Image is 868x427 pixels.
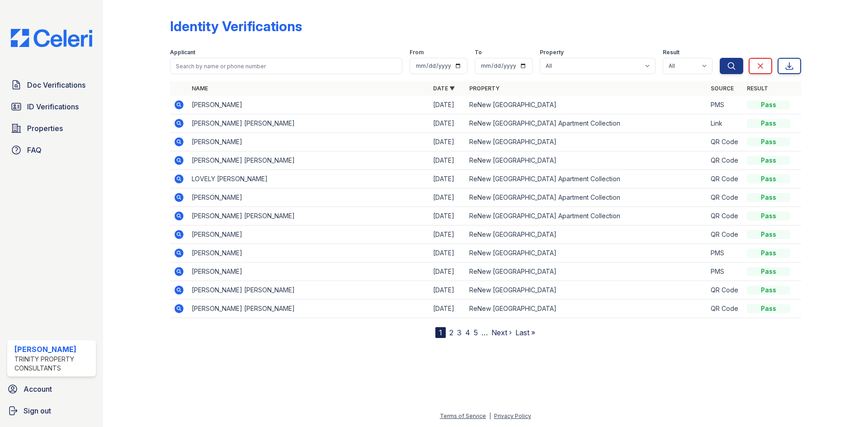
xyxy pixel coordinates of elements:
a: Property [469,85,500,92]
td: ReNew [GEOGRAPHIC_DATA] Apartment Collection [466,188,707,207]
a: Date ▼ [433,85,455,92]
td: [DATE] [429,188,466,207]
a: Doc Verifications [7,76,96,94]
a: Sign out [4,402,99,420]
a: Last » [515,328,535,337]
a: ID Verifications [7,98,96,116]
span: Sign out [24,405,51,416]
td: [DATE] [429,225,466,244]
td: ReNew [GEOGRAPHIC_DATA] [466,244,707,263]
td: PMS [707,244,743,263]
a: 5 [474,328,478,337]
td: QR Code [707,225,743,244]
a: Source [711,85,734,92]
span: Properties [27,123,63,134]
a: FAQ [7,141,96,159]
div: Pass [747,100,790,109]
div: Identity Verifications [170,18,302,34]
td: [PERSON_NAME] [188,96,429,114]
td: ReNew [GEOGRAPHIC_DATA] [466,151,707,170]
td: ReNew [GEOGRAPHIC_DATA] Apartment Collection [466,207,707,225]
a: Terms of Service [440,413,486,419]
td: [PERSON_NAME] [188,225,429,244]
td: ReNew [GEOGRAPHIC_DATA] [466,133,707,151]
td: ReNew [GEOGRAPHIC_DATA] [466,96,707,114]
td: ReNew [GEOGRAPHIC_DATA] [466,281,707,300]
span: Doc Verifications [27,80,85,90]
a: Account [4,380,99,398]
td: PMS [707,96,743,114]
label: Property [540,49,564,56]
td: [PERSON_NAME] [PERSON_NAME] [188,114,429,133]
a: 3 [457,328,462,337]
span: FAQ [27,145,42,155]
div: Pass [747,230,790,239]
td: [DATE] [429,96,466,114]
label: Applicant [170,49,195,56]
span: Account [24,384,52,394]
img: CE_Logo_Blue-a8612792a0a2168367f1c8372b55b34899dd931a85d93a1a3d3e32e68fde9ad4.png [4,29,99,47]
div: Pass [747,267,790,276]
input: Search by name or phone number [170,58,402,74]
div: Pass [747,211,790,221]
td: [DATE] [429,114,466,133]
td: [PERSON_NAME] [PERSON_NAME] [188,281,429,300]
td: QR Code [707,207,743,225]
a: Result [747,85,768,92]
td: QR Code [707,188,743,207]
td: ReNew [GEOGRAPHIC_DATA] [466,263,707,281]
a: 2 [449,328,453,337]
div: Pass [747,304,790,313]
td: [DATE] [429,151,466,170]
td: [DATE] [429,133,466,151]
td: ReNew [GEOGRAPHIC_DATA] Apartment Collection [466,170,707,188]
td: Link [707,114,743,133]
td: QR Code [707,151,743,170]
div: Trinity Property Consultants [14,355,92,373]
td: [DATE] [429,244,466,263]
td: [PERSON_NAME] [188,133,429,151]
td: ReNew [GEOGRAPHIC_DATA] [466,225,707,244]
a: Properties [7,119,96,137]
td: [DATE] [429,263,466,281]
label: From [410,49,424,56]
td: [DATE] [429,207,466,225]
td: LOVELY [PERSON_NAME] [188,170,429,188]
div: Pass [747,156,790,165]
td: PMS [707,263,743,281]
td: QR Code [707,300,743,318]
div: 1 [435,327,446,338]
td: [PERSON_NAME] [PERSON_NAME] [188,300,429,318]
label: Result [663,49,679,56]
div: Pass [747,286,790,295]
div: | [489,413,491,419]
td: [PERSON_NAME] [188,244,429,263]
td: [PERSON_NAME] [188,188,429,207]
td: [DATE] [429,170,466,188]
div: Pass [747,249,790,258]
div: Pass [747,174,790,183]
td: ReNew [GEOGRAPHIC_DATA] [466,300,707,318]
td: [DATE] [429,300,466,318]
td: [PERSON_NAME] [PERSON_NAME] [188,207,429,225]
div: Pass [747,137,790,146]
td: [DATE] [429,281,466,300]
div: Pass [747,193,790,202]
div: Pass [747,119,790,128]
td: ReNew [GEOGRAPHIC_DATA] Apartment Collection [466,114,707,133]
td: QR Code [707,133,743,151]
a: 4 [465,328,470,337]
a: Name [192,85,208,92]
span: … [481,327,488,338]
td: QR Code [707,170,743,188]
div: [PERSON_NAME] [14,344,92,355]
a: Privacy Policy [494,413,531,419]
td: [PERSON_NAME] [188,263,429,281]
a: Next › [491,328,512,337]
td: QR Code [707,281,743,300]
span: ID Verifications [27,101,79,112]
td: [PERSON_NAME] [PERSON_NAME] [188,151,429,170]
label: To [475,49,482,56]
